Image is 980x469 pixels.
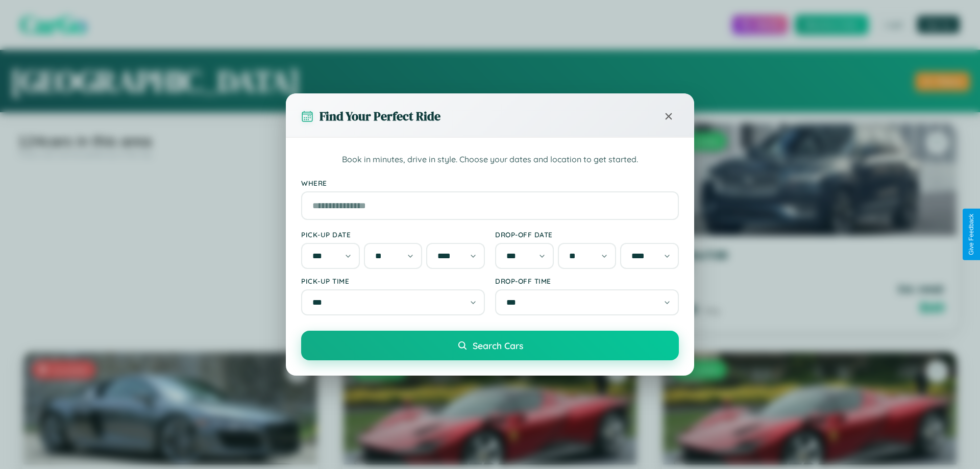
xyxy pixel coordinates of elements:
[301,277,485,285] label: Pick-up Time
[301,230,485,239] label: Pick-up Date
[320,108,440,125] h3: Find Your Perfect Ride
[495,230,679,239] label: Drop-off Date
[301,179,679,187] label: Where
[301,153,679,166] p: Book in minutes, drive in style. Choose your dates and location to get started.
[473,340,523,351] span: Search Cars
[301,331,679,360] button: Search Cars
[495,277,679,285] label: Drop-off Time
